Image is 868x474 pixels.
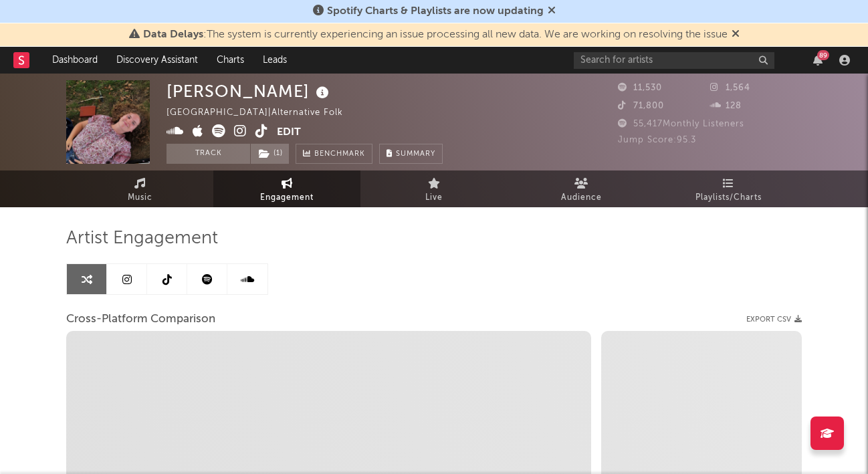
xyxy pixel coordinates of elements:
[213,170,360,207] a: Engagement
[296,144,372,164] a: Benchmark
[695,190,762,206] span: Playlists/Charts
[710,84,750,92] span: 1,564
[746,316,802,324] button: Export CSV
[360,170,508,207] a: Live
[817,50,829,60] div: 89
[574,52,774,69] input: Search for artists
[66,170,213,207] a: Music
[508,170,655,207] a: Audience
[251,144,289,164] button: (1)
[250,144,290,164] span: ( 1 )
[167,144,250,164] button: Track
[813,55,823,66] button: 89
[396,150,435,158] span: Summary
[66,231,218,247] span: Artist Engagement
[618,102,664,110] span: 71,800
[253,47,296,74] a: Leads
[655,170,802,207] a: Playlists/Charts
[561,190,602,206] span: Audience
[207,47,253,74] a: Charts
[66,312,215,328] span: Cross-Platform Comparison
[618,120,744,128] span: 55,417 Monthly Listeners
[732,29,740,40] span: Dismiss
[379,144,443,164] button: Summary
[128,190,152,206] span: Music
[167,105,358,121] div: [GEOGRAPHIC_DATA] | Alternative Folk
[314,146,365,162] span: Benchmark
[107,47,207,74] a: Discovery Assistant
[167,80,332,102] div: [PERSON_NAME]
[143,29,728,40] span: : The system is currently experiencing an issue processing all new data. We are working on resolv...
[710,102,742,110] span: 128
[618,84,662,92] span: 11,530
[143,29,203,40] span: Data Delays
[260,190,314,206] span: Engagement
[618,136,696,144] span: Jump Score: 95.3
[43,47,107,74] a: Dashboard
[327,6,544,17] span: Spotify Charts & Playlists are now updating
[277,124,301,141] button: Edit
[425,190,443,206] span: Live
[548,6,556,17] span: Dismiss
